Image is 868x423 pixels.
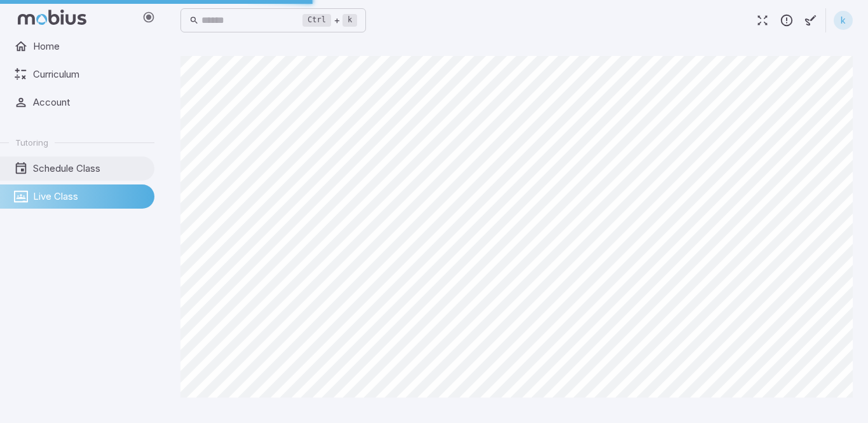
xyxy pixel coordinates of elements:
span: Live Class [33,190,146,204]
span: Curriculum [33,67,146,81]
span: Schedule Class [33,162,146,176]
button: Report an Issue [775,8,799,32]
kbd: Ctrl [302,14,331,27]
kbd: k [342,14,357,27]
button: Start Drawing on Questions [799,8,823,32]
span: Tutoring [15,137,48,148]
span: Home [33,39,146,53]
button: Fullscreen Game [750,8,775,32]
span: Account [33,95,146,109]
div: + [302,13,357,28]
div: k [834,11,853,30]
